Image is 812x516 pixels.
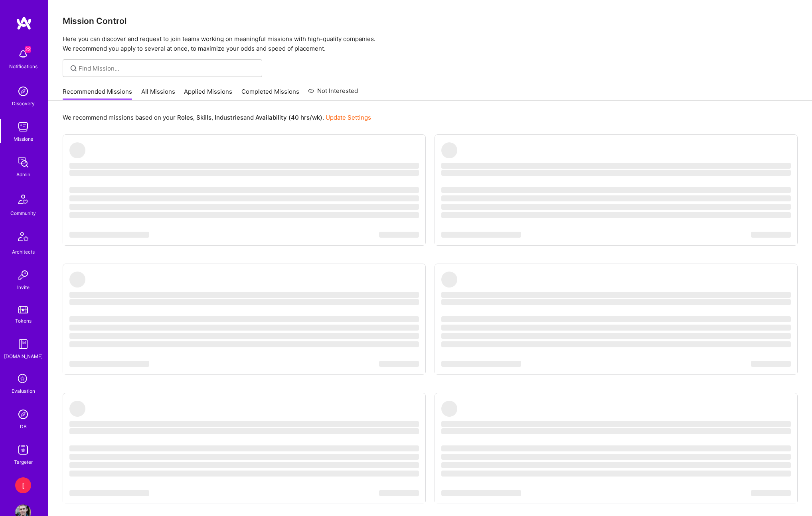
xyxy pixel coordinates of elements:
[12,99,35,108] div: Discovery
[16,372,31,387] i: icon SelectionTeam
[14,190,33,209] img: Community
[15,46,31,62] img: bell
[12,248,35,256] div: Architects
[184,87,232,100] a: Applied Missions
[215,114,243,121] b: Industries
[79,64,256,73] input: Find Mission...
[15,477,31,493] div: [
[15,442,31,458] img: Skill Targeter
[15,336,31,352] img: guide book
[15,406,31,422] img: Admin Search
[25,46,31,53] span: 22
[141,87,175,100] a: All Missions
[63,87,132,100] a: Recommended Missions
[63,16,798,26] h3: Mission Control
[20,422,27,431] div: DB
[196,114,211,121] b: Skills
[14,135,33,143] div: Missions
[241,87,299,100] a: Completed Missions
[15,119,31,135] img: teamwork
[17,283,30,291] div: Invite
[9,62,38,71] div: Notifications
[15,317,32,325] div: Tokens
[63,113,371,122] p: We recommend missions based on your , , and .
[15,83,31,99] img: discovery
[69,64,78,73] i: icon SearchGrey
[308,86,358,100] a: Not Interested
[63,34,798,53] p: Here you can discover and request to join teams working on meaningful missions with high-quality ...
[12,387,35,395] div: Evaluation
[177,114,193,121] b: Roles
[326,114,371,121] a: Update Settings
[10,209,36,217] div: Community
[14,458,33,466] div: Targeter
[13,477,33,493] a: [
[14,228,33,248] img: Architects
[15,154,31,170] img: admin teamwork
[16,16,32,30] img: logo
[18,306,28,313] img: tokens
[4,352,43,360] div: [DOMAIN_NAME]
[16,170,30,179] div: Admin
[255,114,322,121] b: Availability (40 hrs/wk)
[15,267,31,283] img: Invite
